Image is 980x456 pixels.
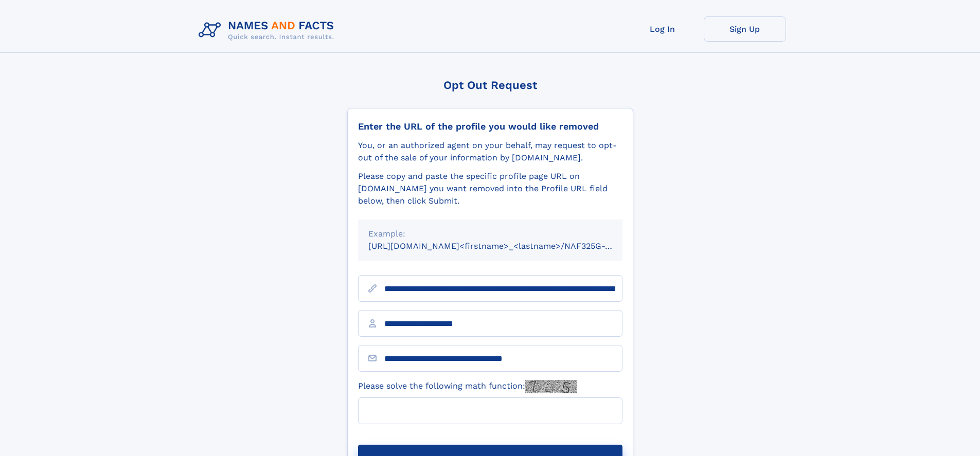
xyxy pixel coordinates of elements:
div: Please copy and paste the specific profile page URL on [DOMAIN_NAME] you want removed into the Pr... [358,170,622,207]
label: Please solve the following math function: [358,380,577,393]
div: Example: [368,228,612,240]
a: Sign Up [704,16,786,42]
div: Opt Out Request [347,79,633,92]
a: Log In [621,16,704,42]
div: Enter the URL of the profile you would like removed [358,121,622,132]
img: Logo Names and Facts [194,16,343,44]
small: [URL][DOMAIN_NAME]<firstname>_<lastname>/NAF325G-xxxxxxxx [368,241,642,251]
div: You, or an authorized agent on your behalf, may request to opt-out of the sale of your informatio... [358,139,622,164]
